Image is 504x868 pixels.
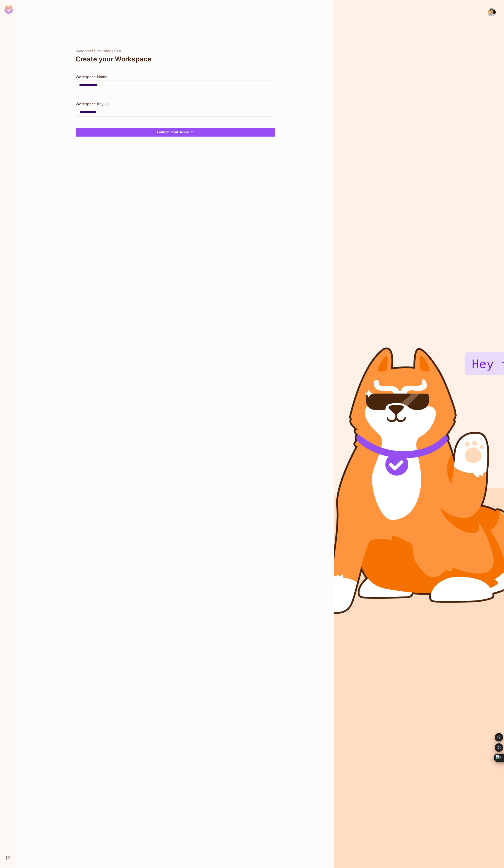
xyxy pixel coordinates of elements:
[76,53,275,65] div: Create your Workspace
[4,5,13,14] img: SReyMgAAAABJRU5ErkJggg==
[76,74,275,80] div: Workspace Name
[488,8,496,16] img: Noritsugu Endo
[3,853,14,862] div: Help & Updates
[76,49,275,53] div: Welcome! First things first...
[76,101,104,107] div: Workspace Key
[105,101,110,108] button: The Workspace Key is unique, and serves as the identifier of your workspace.
[76,128,275,137] button: Launch Your Account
